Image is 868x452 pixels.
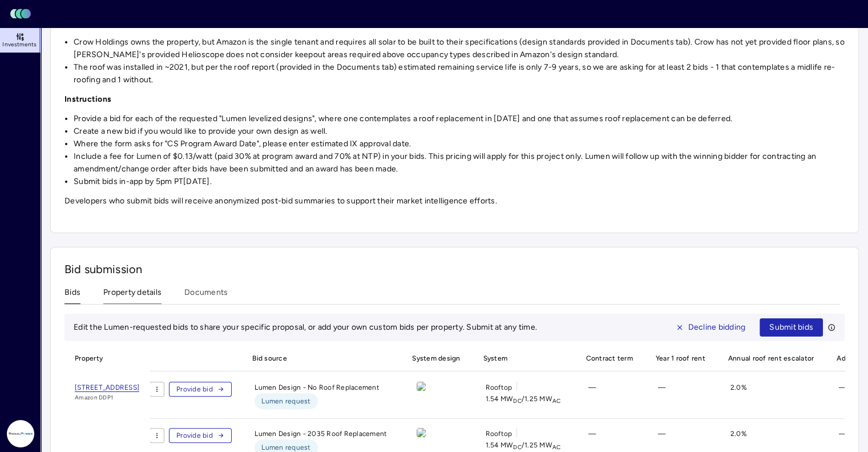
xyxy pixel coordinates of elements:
[74,138,845,150] li: Where the form asks for "CS Program Award Date", please enter estimated IX approval date.
[579,346,639,371] span: Contract term
[184,286,228,304] button: Documents
[552,397,561,405] sub: AC
[75,382,139,393] a: [STREET_ADDRESS]
[74,36,845,61] li: Crow Holdings owns the property, but Amazon is the single tenant and requires all solar to be bui...
[169,382,232,397] button: Provide bid
[64,262,142,276] span: Bid submission
[64,286,80,304] button: Bids
[649,382,712,409] div: —
[760,318,823,337] button: Submit bids
[176,430,213,441] span: Provide bid
[74,322,537,332] span: Edit the Lumen-requested bids to share your specific proposal, or add your own custom bids per pr...
[513,397,522,405] sub: DC
[169,428,232,443] button: Provide bid
[666,318,756,337] button: Decline bidding
[486,382,512,393] span: Rooftop
[721,346,821,371] span: Annual roof rent escalator
[2,41,37,48] span: Investments
[176,383,213,395] span: Provide bid
[245,382,396,409] div: Lumen Design - No Roof Replacement
[486,393,561,405] span: 1.54 MW / 1.25 MW
[64,195,845,207] p: Developers who submit bids will receive anonymized post-bid summaries to support their market int...
[64,346,150,371] span: Property
[405,346,467,371] span: System design
[513,443,522,451] sub: DC
[486,428,512,439] span: Rooftop
[74,175,845,188] li: Submit bids in-app by 5pm PT[DATE].
[74,61,845,86] li: The roof was installed in ~2021, but per the roof report (provided in the Documents tab) estimate...
[486,439,561,451] span: 1.54 MW / 1.25 MW
[417,428,426,437] img: view
[688,321,746,334] span: Decline bidding
[7,420,34,447] img: Radial Power
[477,346,570,371] span: System
[579,382,639,409] div: —
[64,94,111,104] strong: Instructions
[769,321,813,334] span: Submit bids
[103,286,162,304] button: Property details
[721,382,821,409] div: 2.0%
[552,443,561,451] sub: AC
[75,393,139,402] span: Amazon DDP1
[74,113,845,125] li: Provide a bid for each of the requested "Lumen levelized designs", where one contemplates a roof ...
[417,382,426,391] img: view
[74,125,845,138] li: Create a new bid if you would like to provide your own design as well.
[75,383,139,392] span: [STREET_ADDRESS]
[74,150,845,175] li: Include a fee for Lumen of $0.13/watt (paid 30% at program award and 70% at NTP) in your bids. Th...
[649,346,712,371] span: Year 1 roof rent
[261,395,310,407] span: Lumen request
[245,346,396,371] span: Bid source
